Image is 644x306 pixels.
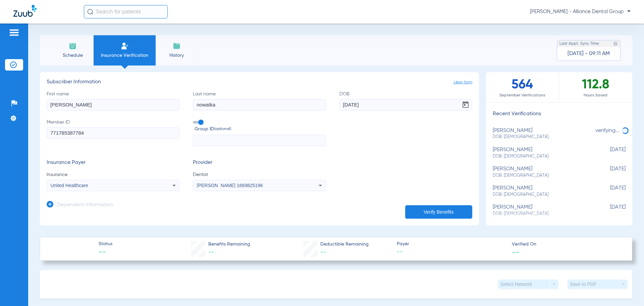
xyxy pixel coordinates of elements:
span: DOB: [DEMOGRAPHIC_DATA] [493,211,592,217]
input: Member ID [47,127,179,139]
span: Insurance Verification [99,52,151,59]
span: [PERSON_NAME] - Alliance Dental Group [530,8,631,15]
span: -- [99,248,112,257]
span: Verified On [512,241,621,248]
div: [PERSON_NAME] [493,204,592,217]
h3: Dependent Information [57,202,113,209]
img: Search Icon [87,9,93,15]
img: last sync help info [613,41,618,46]
small: (optional) [214,126,231,133]
img: Zuub Logo [13,5,37,17]
span: [DATE] - 09:11 AM [568,50,610,57]
div: [PERSON_NAME] [493,166,592,178]
label: Member ID [47,119,179,146]
span: Last Appt. Sync Time: [559,40,600,47]
span: Schedule [57,52,89,59]
span: -- [208,249,214,255]
div: [PERSON_NAME] [493,147,592,159]
span: Insurance [47,171,179,178]
span: [PERSON_NAME] 1669825196 [197,183,263,188]
h3: Subscriber Information [47,79,472,86]
span: Group ID [195,126,326,133]
input: First name [47,99,179,111]
h3: Recent Verifications [486,111,632,118]
div: [PERSON_NAME] [493,185,592,198]
span: September Verifications [486,92,559,99]
span: [DATE] [592,166,626,178]
input: Search for patients [84,5,168,18]
span: DOB: [DEMOGRAPHIC_DATA] [493,134,592,140]
h3: Insurance Payer [47,160,179,166]
span: [DATE] [592,147,626,159]
label: First name [47,91,179,111]
img: hamburger-icon [9,29,19,37]
h3: Provider [193,160,326,166]
input: Last name [193,99,326,111]
span: Deductible Remaining [320,241,369,248]
input: DOBOpen calendar [339,99,472,111]
img: Manual Insurance Verification [121,42,129,50]
span: Hours Saved [559,92,632,99]
span: DOB: [DEMOGRAPHIC_DATA] [493,173,592,179]
span: -- [320,249,326,255]
span: Dentist [193,171,326,178]
span: DOB: [DEMOGRAPHIC_DATA] [493,192,592,198]
label: DOB [339,91,472,111]
span: -- [512,249,519,256]
span: DOB: [DEMOGRAPHIC_DATA] [493,154,592,160]
span: United Healthcare [51,183,88,188]
span: Payer [397,241,506,248]
div: 564 [486,72,559,102]
button: Verify Benefits [405,205,472,219]
span: History [161,52,193,59]
div: 112.8 [559,72,632,102]
span: clear form [453,79,472,86]
span: [DATE] [592,204,626,217]
span: Benefits Remaining [208,241,250,248]
span: verifying... [595,128,620,133]
img: History [173,42,181,50]
span: Status [99,241,112,248]
img: Schedule [69,42,77,50]
div: [PERSON_NAME] [493,128,592,140]
span: -- [397,248,506,256]
button: Open calendar [459,98,472,112]
span: [DATE] [592,185,626,198]
label: Last name [193,91,326,111]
